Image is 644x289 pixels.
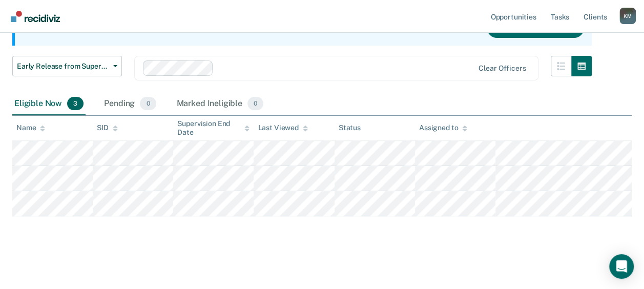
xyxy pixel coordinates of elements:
div: Open Intercom Messenger [609,254,634,279]
span: 0 [140,97,156,110]
div: Pending0 [102,93,158,115]
div: Marked Ineligible0 [175,93,266,115]
div: Name [16,123,45,132]
button: Early Release from Supervision [12,56,122,76]
div: K M [619,8,636,24]
div: Eligible Now3 [12,93,86,115]
div: Assigned to [419,123,467,132]
span: 0 [247,97,263,110]
div: Last Viewed [258,123,307,132]
div: SID [97,123,118,132]
div: Status [339,123,361,132]
div: Clear officers [479,64,526,73]
span: 3 [67,97,84,110]
img: Recidiviz [11,11,60,22]
button: Profile dropdown button [619,8,636,24]
div: Supervision End Date [177,119,250,137]
span: Early Release from Supervision [17,62,109,71]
